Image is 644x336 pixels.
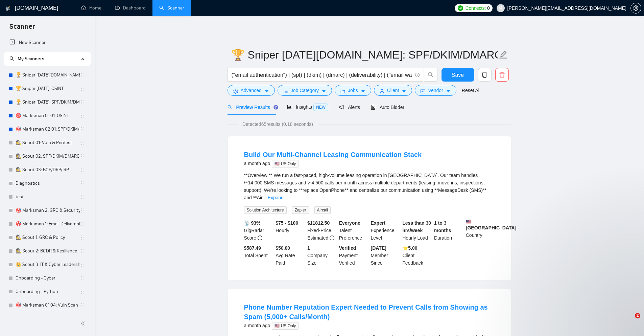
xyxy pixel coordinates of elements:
button: settingAdvancedcaret-down [228,85,275,96]
span: ... [262,195,266,200]
li: 🕵️ Scout 03: BCP/DRP/IRP [4,163,90,177]
span: holder [80,208,86,213]
li: 🏆 Sniper 01.01.01: OSINT [4,82,90,95]
span: NEW [313,104,328,111]
li: 🎯 Marksman 1: Email Deliverability [4,217,90,231]
button: delete [495,68,509,82]
b: [DATE] [371,245,386,251]
span: holder [80,303,86,308]
a: 🏆 Sniper [DATE][DOMAIN_NAME]: OSINT [16,68,80,82]
span: 🇺🇸 US Only [272,160,299,167]
span: search [228,105,232,110]
span: Solution Architecture [244,206,287,214]
span: Scanner [4,22,40,36]
li: 🏆 Sniper 02.01.01: SPF/DKIM/DMARC [4,95,90,109]
a: Onboarding - Cyber [16,271,80,285]
span: caret-down [361,89,365,94]
b: [GEOGRAPHIC_DATA] [466,219,517,230]
b: $75 - $100 [276,220,298,226]
span: user [498,6,503,10]
span: info-circle [415,73,420,77]
li: 🎯 Marksman 01.01: OSINT [4,109,90,122]
span: holder [80,154,86,159]
span: info-circle [258,236,262,240]
span: Alerts [339,105,360,110]
a: 🏆 Sniper [DATE]: SPF/DKIM/DMARC [16,95,80,109]
div: Company Size [306,244,338,267]
span: copy [478,72,491,78]
a: test [16,190,80,204]
a: 🕵️ Scout 1: GRC & Policy [16,231,80,244]
a: 🎯 Marksman 02.01: SPF/DKIM/DMARC [16,122,80,136]
a: dashboardDashboard [115,5,146,11]
span: My Scanners [9,56,44,62]
a: New Scanner [9,36,85,49]
li: 🕵️ Scout 1: GRC & Policy [4,231,90,244]
b: 1 [307,245,310,251]
span: Client [387,87,399,94]
a: homeHome [81,5,101,11]
a: setting [630,5,641,11]
a: 🎯 Marksman 01.04: Vuln Scan [16,298,80,312]
span: Zapier [292,206,309,214]
b: $ 11812.50 [307,220,330,226]
div: Country [464,219,496,242]
div: Hourly Load [401,219,433,242]
button: idcardVendorcaret-down [415,85,456,96]
div: Talent Preference [338,219,369,242]
img: 🇺🇸 [466,219,471,224]
li: 🕵️ Scout 2: BCDR & Resilience [4,244,90,258]
li: 🎯 Marksman 01.04: Vuln Scan [4,298,90,312]
span: area-chart [287,105,292,109]
a: Expand [268,195,284,200]
li: test [4,190,90,204]
button: Save [442,68,474,82]
span: Insights [287,104,328,110]
div: Experience Level [369,219,401,242]
div: Tooltip anchor [273,104,279,110]
b: Expert [371,220,386,226]
span: 🇺🇸 US Only [272,322,299,330]
li: 🎯 Marksman 02.01: SPF/DKIM/DMARC [4,122,90,136]
span: 0 [487,4,490,12]
a: 🎯 Marksman 1: Email Deliverability [16,217,80,231]
span: double-left [80,320,87,327]
span: holder [80,72,86,78]
span: caret-down [446,89,451,94]
span: caret-down [321,89,326,94]
li: 🕵️ Scout 02: SPF/DKIM/DMARC [4,150,90,163]
a: 🕵️ Scout 02: SPF/DKIM/DMARC [16,150,80,163]
button: search [424,68,437,82]
a: Reset All [462,87,480,94]
span: delete [496,72,508,78]
li: 🎯 Marksman 2: GRC & Security Audits [4,204,90,217]
div: Duration [433,219,464,242]
a: 🎯 Marksman 01.01: OSINT [16,109,80,122]
span: Save [452,71,464,79]
span: Jobs [348,87,358,94]
span: Job Category [291,87,319,94]
a: Build Our Multi-Channel Leasing Communication Stack [244,151,422,158]
iframe: Intercom live chat [621,313,637,329]
span: holder [80,127,86,132]
div: **Overview:** We run a fast-paced, high-volume leasing operation in [GEOGRAPHIC_DATA]. Our team h... [244,172,495,201]
b: $ 587.49 [244,245,261,251]
span: Connects: [466,4,486,12]
span: edit [499,50,508,59]
li: 🏆 Sniper 01.01.01.US: OSINT [4,68,90,82]
a: searchScanner [159,5,184,11]
span: Estimated [307,235,328,241]
span: robot [371,105,376,110]
span: holder [80,99,86,105]
span: idcard [421,89,425,94]
a: 🕵️ Scout 2: BCDR & Resilience [16,244,80,258]
b: Verified [339,245,356,251]
b: ⭐️ 5.00 [402,245,417,251]
div: Avg Rate Paid [274,244,306,267]
span: holder [80,194,86,200]
li: 👑 Scout 3: IT & Cyber Leadership [4,258,90,271]
li: Onboarding - Python [4,285,90,298]
a: 👑 Scout 3: IT & Cyber Leadership [16,258,80,271]
span: setting [233,89,238,94]
div: a month ago [244,321,495,330]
